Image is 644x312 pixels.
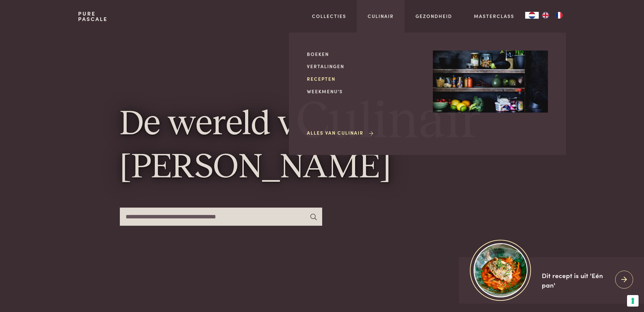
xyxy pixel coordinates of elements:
a: Boeken [307,51,422,58]
a: PurePascale [78,11,108,22]
a: Recepten [307,75,422,82]
button: Uw voorkeuren voor toestemming voor trackingtechnologieën [627,295,639,307]
div: Dit recept is uit 'Eén pan' [542,271,610,290]
a: https://admin.purepascale.com/wp-content/uploads/2025/08/home_recept_link.jpg Dit recept is uit '... [459,257,644,304]
ul: Language list [539,12,566,19]
a: Vertalingen [307,63,422,70]
a: EN [539,12,552,19]
img: Culinair [433,51,548,113]
a: Weekmenu's [307,88,422,95]
div: Language [525,12,539,19]
a: Masterclass [474,13,514,20]
img: https://admin.purepascale.com/wp-content/uploads/2025/08/home_recept_link.jpg [474,243,528,297]
a: Alles van Culinair [307,129,374,136]
a: Collecties [312,13,346,20]
aside: Language selected: Nederlands [525,12,566,19]
a: Culinair [368,13,394,20]
h1: De wereld van [PERSON_NAME] [120,103,525,190]
a: NL [525,12,539,19]
a: FR [552,12,566,19]
span: Culinair [296,96,481,148]
a: Gezondheid [416,13,452,20]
